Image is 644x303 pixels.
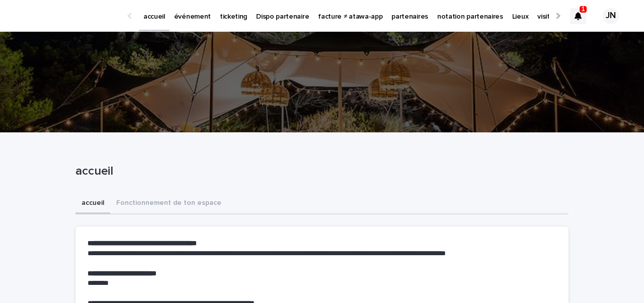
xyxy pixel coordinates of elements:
div: 1 [570,8,586,24]
div: JN [603,8,619,24]
p: accueil [75,164,565,179]
button: accueil [75,193,110,214]
button: Fonctionnement de ton espace [110,193,227,214]
p: 1 [582,6,585,13]
img: Ls34BcGeRexTGTNfXpUC [20,6,118,26]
